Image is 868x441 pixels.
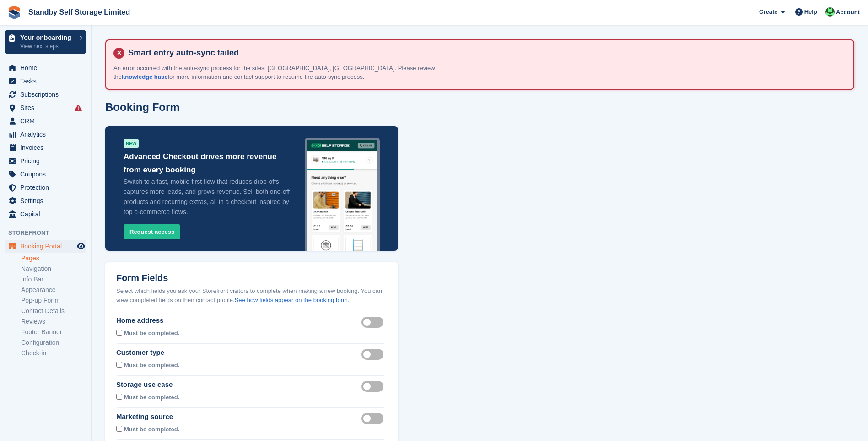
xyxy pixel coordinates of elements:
[21,328,86,336] a: Footer Banner
[116,380,181,390] div: Storage use case
[124,328,179,338] div: Must be completed.
[7,6,21,19] img: stora-icon-8386f47178a22dfd0bd8f6a31ec36ba5ce8667c1dd55bd0f319d3a0aa187defe.svg
[20,115,75,127] span: CRM
[5,208,86,220] a: menu
[21,286,86,294] a: Appearance
[124,139,139,148] div: NEW
[116,347,181,358] div: Customer type
[20,141,75,154] span: Invoices
[361,418,387,419] label: Marketing source visible
[20,208,75,220] span: Capital
[5,194,86,207] a: menu
[75,241,86,252] a: Preview store
[122,73,167,80] a: knowledge base
[20,168,75,181] span: Coupons
[5,168,86,181] a: menu
[361,322,387,323] label: Home address visible
[113,64,457,82] p: An error occurred with the auto-sync process for the sites: [GEOGRAPHIC_DATA], [GEOGRAPHIC_DATA]....
[5,30,86,54] a: Your onboarding View next steps
[20,194,75,207] span: Settings
[361,354,387,355] label: Customer type visible
[5,154,86,167] a: menu
[21,307,86,315] a: Contact Details
[124,48,846,58] h4: Smart entry auto-sync failed
[21,254,86,263] a: Pages
[20,101,75,114] span: Sites
[116,412,181,422] div: Marketing source
[116,287,387,304] div: Select which fields you ask your Storefront visitors to complete when making a new booking. You c...
[20,75,75,88] span: Tasks
[105,101,180,113] h1: Booking Form
[804,7,817,17] span: Help
[5,75,86,88] a: menu
[5,240,86,253] a: menu
[21,349,86,358] a: Check-in
[20,240,75,253] span: Booking Portal
[5,88,86,101] a: menu
[21,296,86,305] a: Pop-up Form
[759,7,777,17] span: Create
[124,392,179,402] div: Must be completed.
[21,317,86,326] a: Reviews
[20,128,75,141] span: Analytics
[8,228,91,237] span: Storefront
[305,138,380,290] img: advanced_checkout-3a6f29b8f307e128f80f36cbef5223c0c28d0aeba6f80f7118ca5621cf25e01c.png
[116,273,387,283] h2: Form Fields
[25,5,134,20] a: Standby Self Storage Limited
[116,315,181,326] div: Home address
[361,386,387,387] label: Storage use case visible
[825,7,835,17] img: Michael Walker
[20,42,75,50] p: View next steps
[124,176,291,217] p: Switch to a fast, mobile-first flow that reduces drop-offs, captures more leads, and grows revenu...
[20,181,75,194] span: Protection
[20,88,75,101] span: Subscriptions
[124,150,291,176] p: Advanced Checkout drives more revenue from every booking
[5,101,86,114] a: menu
[20,34,75,41] p: Your onboarding
[20,61,75,74] span: Home
[20,154,75,167] span: Pricing
[21,338,86,347] a: Configuration
[5,115,86,127] a: menu
[5,141,86,154] a: menu
[836,8,860,17] span: Account
[21,265,86,273] a: Navigation
[5,61,86,74] a: menu
[124,360,179,370] div: Must be completed.
[5,181,86,194] a: menu
[235,297,350,303] a: See how fields appear on the booking form.
[75,104,82,111] i: Smart entry sync failures have occurred
[5,128,86,141] a: menu
[124,424,179,434] div: Must be completed.
[21,275,86,284] a: Info Bar
[124,224,180,239] button: Request access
